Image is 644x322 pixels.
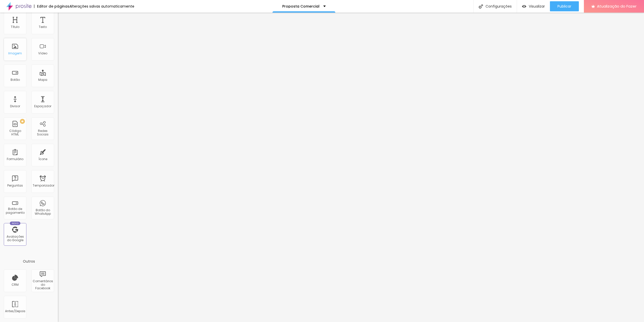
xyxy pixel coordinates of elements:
[38,78,47,82] font: Mapa
[35,208,51,216] font: Botão do WhatsApp
[10,104,20,108] font: Divisor
[12,282,19,287] font: CRM
[5,309,25,313] font: Antes/Depois
[39,25,47,29] font: Texto
[11,78,20,82] font: Botão
[69,4,134,9] font: Alterações salvas automaticamente
[7,234,24,242] font: Avaliações do Google
[529,4,545,9] font: Visualizar
[33,183,54,188] font: Temporizador
[12,222,19,225] font: Novo
[479,4,483,9] img: Ícone
[37,4,69,9] font: Editor de páginas
[597,4,636,9] font: Atualização do Fazer
[23,259,35,264] font: Outros
[37,129,49,136] font: Redes Sociais
[282,4,319,9] font: Proposta Comercial
[6,207,25,214] font: Botão de pagamento
[33,279,53,291] font: Comentários do Facebook
[486,4,512,9] font: Configurações
[8,51,22,55] font: Imagem
[9,129,21,136] font: Código HTML
[550,1,579,11] button: Publicar
[557,4,571,9] font: Publicar
[34,104,51,108] font: Espaçador
[522,4,526,9] img: view-1.svg
[517,1,550,11] button: Visualizar
[7,183,23,188] font: Perguntas
[38,157,47,161] font: Ícone
[38,51,47,55] font: Vídeo
[7,157,23,161] font: Formulário
[11,25,19,29] font: Título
